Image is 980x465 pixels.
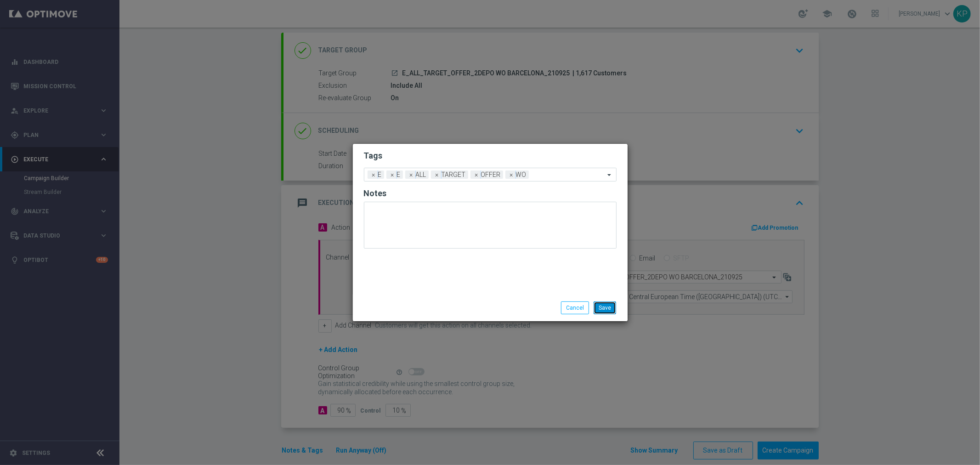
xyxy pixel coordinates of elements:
[364,150,617,161] h2: Tags
[364,168,617,181] ng-select: ALL, E, E , OFFER, TARGET and 1 more
[414,170,429,179] span: ALL
[479,170,503,179] span: OFFER
[514,170,529,179] span: WO
[364,188,617,199] h2: Notes
[594,301,616,314] button: Save
[395,170,403,179] span: E
[433,170,442,179] span: ×
[473,170,481,179] span: ×
[408,170,416,179] span: ×
[439,170,468,179] span: TARGET
[376,170,384,179] span: E
[561,301,589,314] button: Cancel
[389,170,397,179] span: ×
[508,170,516,179] span: ×
[370,170,378,179] span: ×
